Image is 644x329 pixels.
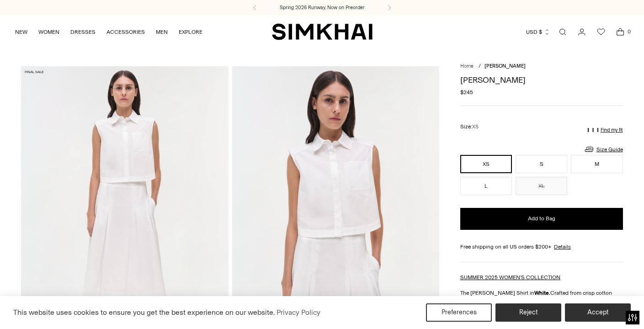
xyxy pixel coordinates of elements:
[280,4,365,11] a: Spring 2026 Runway, Now on Preorder
[70,22,96,42] a: DRESSES
[554,243,571,251] a: Details
[13,308,275,317] span: This website uses cookies to ensure you get the best experience on our website.
[516,177,567,195] button: XL
[460,208,623,230] button: Add to Bag
[15,22,27,42] a: NEW
[573,23,591,41] a: Go to the account page
[106,22,145,42] a: ACCESSORIES
[460,177,512,195] button: L
[571,155,623,173] button: M
[156,22,168,42] a: MEN
[272,23,373,41] a: SIMKHAI
[592,23,610,41] a: Wishlist
[526,22,550,42] button: USD $
[565,303,631,322] button: Accept
[460,63,474,69] a: Home
[460,289,623,322] p: The [PERSON_NAME] Shirt in Crafted from crisp cotton poplin, this sleeveless cropped top offers a...
[275,306,322,319] a: Privacy Policy (opens in a new tab)
[611,23,629,41] a: Open cart modal
[484,63,526,69] span: [PERSON_NAME]
[460,76,623,84] h1: [PERSON_NAME]
[554,23,572,41] a: Open search modal
[472,124,479,130] span: XS
[460,155,512,173] button: XS
[179,22,202,42] a: EXPLORE
[479,63,481,70] div: /
[528,215,555,223] span: Add to Bag
[460,274,560,281] a: SUMMER 2025 WOMEN'S COLLECTION
[460,63,623,70] nav: breadcrumbs
[460,122,479,131] label: Size:
[516,155,567,173] button: S
[625,27,633,36] span: 0
[38,22,59,42] a: WOMEN
[426,303,492,322] button: Preferences
[460,243,623,251] div: Free shipping on all US orders $200+
[460,88,473,96] span: $245
[495,303,561,322] button: Reject
[534,290,550,296] strong: White.
[584,143,623,155] a: Size Guide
